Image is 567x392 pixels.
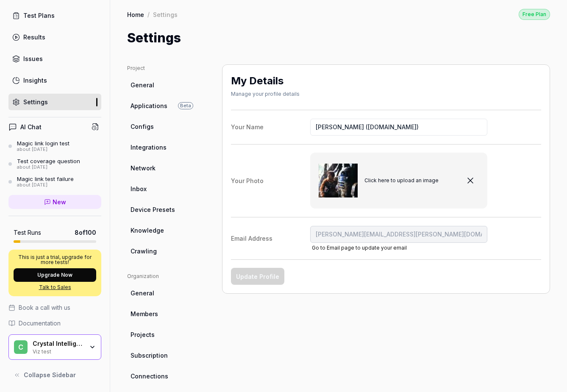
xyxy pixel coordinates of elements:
[14,229,41,236] h5: Test Runs
[14,340,28,354] span: C
[8,140,101,153] a: Magic link login testabout [DATE]
[231,90,300,98] div: Manage your profile details
[231,234,307,243] div: Email Address
[33,340,83,348] div: Crystal Intelligence
[462,172,479,189] button: Click here to upload an image
[131,226,164,235] span: Knowledge
[131,184,147,193] span: Inbox
[23,76,47,85] div: Insights
[131,122,154,131] span: Configs
[131,81,154,89] span: General
[127,139,208,155] a: Integrations
[519,9,550,20] div: Free Plan
[231,73,283,89] h2: My Details
[8,175,101,188] a: Magic link test failureabout [DATE]
[131,101,167,110] span: Applications
[8,319,101,328] a: Documentation
[8,94,101,110] a: Settings
[8,158,101,170] a: Test coverage questionabout [DATE]
[14,284,96,291] a: Talk to Sales
[127,222,208,238] a: Knowledge
[127,160,208,176] a: Network
[131,309,158,318] span: Members
[17,182,74,188] div: about [DATE]
[131,205,175,214] span: Device Presets
[8,29,101,45] a: Results
[131,351,168,360] span: Subscription
[310,119,487,136] input: Your Name
[127,306,208,322] a: Members
[75,228,96,237] span: 8 of 100
[310,226,487,243] input: Email AddressGo to Email page to update your email
[23,33,45,42] div: Results
[231,176,307,185] div: Your Photo
[8,334,101,360] button: CCrystal IntelligenceViz test
[231,268,284,285] button: Update Profile
[8,50,101,67] a: Issues
[8,303,101,312] a: Book a call with us
[131,247,157,256] span: Crawling
[127,348,208,363] a: Subscription
[131,164,156,172] span: Network
[8,195,101,209] a: New
[127,243,208,259] a: Crawling
[8,72,101,89] a: Insights
[33,348,83,354] div: Viz test
[127,272,208,280] div: Organization
[312,245,407,251] a: Go to Email page to update your email
[17,158,80,164] div: Test coverage question
[127,28,181,47] h1: Settings
[127,10,144,19] a: Home
[127,98,208,114] a: ApplicationsBeta
[127,64,208,72] div: Project
[127,119,208,134] a: Configs
[131,289,154,297] span: General
[17,164,80,170] div: about [DATE]
[364,177,455,184] span: Click here to upload an image
[8,367,101,384] button: Collapse Sidebar
[127,327,208,342] a: Projects
[147,10,150,19] div: /
[127,77,208,93] a: General
[17,147,69,153] div: about [DATE]
[231,122,307,131] div: Your Name
[127,181,208,197] a: Inbox
[19,319,61,328] span: Documentation
[131,372,168,381] span: Connections
[14,255,96,265] p: This is just a trial, upgrade for more tests!
[519,8,550,20] button: Free Plan
[20,122,42,131] h4: AI Chat
[131,143,167,152] span: Integrations
[127,368,208,384] a: Connections
[127,202,208,217] a: Device Presets
[178,102,193,109] span: Beta
[53,197,66,206] span: New
[14,268,96,282] button: Upgrade Now
[23,97,48,106] div: Settings
[153,10,178,19] div: Settings
[131,330,155,339] span: Projects
[17,140,69,147] div: Magic link login test
[19,303,70,312] span: Book a call with us
[17,175,74,182] div: Magic link test failure
[8,7,101,24] a: Test Plans
[23,11,55,20] div: Test Plans
[127,285,208,301] a: General
[24,370,76,379] span: Collapse Sidebar
[23,54,43,63] div: Issues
